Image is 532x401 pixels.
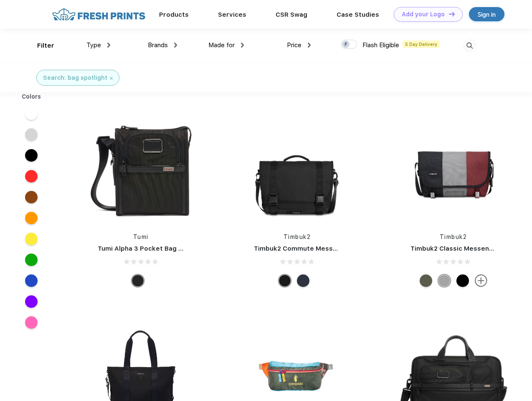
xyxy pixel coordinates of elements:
[297,274,309,287] div: Eco Nautical
[284,233,311,240] a: Timbuk2
[456,274,469,287] div: Eco Black
[107,43,110,48] img: dropdown.png
[287,41,301,49] span: Price
[440,233,467,240] a: Timbuk2
[174,43,177,48] img: dropdown.png
[241,43,244,48] img: dropdown.png
[402,11,445,18] div: Add your Logo
[475,274,487,287] img: more.svg
[159,11,189,18] a: Products
[50,7,148,22] img: fo%20logo%202.webp
[420,274,432,287] div: Eco Army
[308,43,311,48] img: dropdown.png
[449,12,455,16] img: DT
[279,274,291,287] div: Eco Black
[478,10,496,19] div: Sign in
[403,41,440,48] span: 5 Day Delivery
[133,233,149,240] a: Tumi
[98,245,195,252] a: Tumi Alpha 3 Pocket Bag Small
[438,274,451,287] div: Eco Rind Pop
[463,39,476,53] img: desktop_search.svg
[85,113,196,224] img: func=resize&h=266
[15,92,48,101] div: Colors
[132,274,144,287] div: Black
[469,7,504,21] a: Sign in
[410,245,514,252] a: Timbuk2 Classic Messenger Bag
[241,113,352,224] img: func=resize&h=266
[86,41,101,49] span: Type
[37,41,54,51] div: Filter
[43,74,107,82] div: Search: bag spotlight
[362,41,399,49] span: Flash Eligible
[254,245,366,252] a: Timbuk2 Commute Messenger Bag
[398,113,509,224] img: func=resize&h=266
[208,41,235,49] span: Made for
[110,77,113,80] img: filter_cancel.svg
[148,41,168,49] span: Brands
